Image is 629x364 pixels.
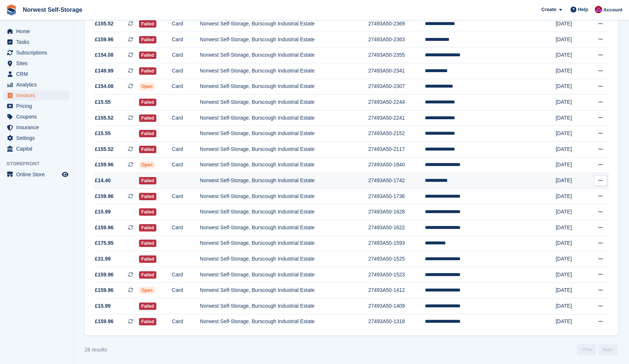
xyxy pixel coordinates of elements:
[139,52,156,59] span: Failed
[172,188,200,204] td: Card
[368,63,425,79] td: 27493A50-2341
[4,47,70,58] a: menu
[200,16,368,32] td: Norwest Self-Storage, Burscough Industrial Estate
[200,110,368,126] td: Norwest Self-Storage, Burscough Industrial Estate
[599,344,618,355] a: Next
[368,236,425,251] td: 27493A50-1593
[139,146,156,153] span: Failed
[95,98,111,106] span: £15.55
[95,271,114,279] span: £159.96
[16,112,60,122] span: Coupons
[16,58,60,68] span: Sites
[4,79,70,90] a: menu
[200,204,368,220] td: Norwest Self-Storage, Burscough Industrial Estate
[16,144,60,154] span: Capital
[95,208,111,216] span: £15.99
[139,303,156,310] span: Failed
[95,67,114,75] span: £149.99
[368,188,425,204] td: 27493A50-1736
[556,298,587,314] td: [DATE]
[556,267,587,283] td: [DATE]
[139,99,156,106] span: Failed
[139,83,155,90] span: Open
[368,47,425,63] td: 27493A50-2355
[16,37,60,47] span: Tasks
[95,224,114,232] span: £159.96
[556,95,587,110] td: [DATE]
[595,6,602,13] img: Daniel Grensinger
[95,82,114,90] span: £154.08
[556,79,587,95] td: [DATE]
[556,188,587,204] td: [DATE]
[368,126,425,142] td: 27493A50-2152
[200,267,368,283] td: Norwest Self-Storage, Burscough Industrial Estate
[139,318,156,325] span: Failed
[172,110,200,126] td: Card
[4,58,70,68] a: menu
[95,302,111,310] span: £15.99
[556,173,587,189] td: [DATE]
[95,114,114,122] span: £155.52
[172,32,200,47] td: Card
[172,314,200,329] td: Card
[172,47,200,63] td: Card
[603,6,622,14] span: Account
[368,79,425,95] td: 27493A50-2307
[556,220,587,236] td: [DATE]
[200,314,368,329] td: Norwest Self-Storage, Burscough Industrial Estate
[368,157,425,173] td: 27493A50-1840
[200,283,368,298] td: Norwest Self-Storage, Burscough Industrial Estate
[4,133,70,143] a: menu
[139,271,156,279] span: Failed
[368,16,425,32] td: 27493A50-2369
[139,255,156,263] span: Failed
[200,173,368,189] td: Norwest Self-Storage, Burscough Industrial Estate
[200,157,368,173] td: Norwest Self-Storage, Burscough Industrial Estate
[139,240,156,247] span: Failed
[139,130,156,137] span: Failed
[577,344,596,355] a: Previous
[16,26,60,36] span: Home
[4,37,70,47] a: menu
[368,298,425,314] td: 27493A50-1409
[139,177,156,184] span: Failed
[7,160,73,167] span: Storefront
[200,79,368,95] td: Norwest Self-Storage, Burscough Industrial Estate
[95,177,111,184] span: £14.40
[200,236,368,251] td: Norwest Self-Storage, Burscough Industrial Estate
[368,32,425,47] td: 27493A50-2363
[95,36,114,43] span: £159.96
[16,133,60,143] span: Settings
[172,157,200,173] td: Card
[556,47,587,63] td: [DATE]
[368,142,425,158] td: 27493A50-2117
[200,251,368,267] td: Norwest Self-Storage, Burscough Industrial Estate
[139,208,156,216] span: Failed
[172,267,200,283] td: Card
[95,192,114,200] span: £159.96
[578,6,588,13] span: Help
[139,67,156,75] span: Failed
[16,69,60,79] span: CRM
[4,26,70,36] a: menu
[16,101,60,111] span: Pricing
[368,314,425,329] td: 27493A50-1318
[200,95,368,110] td: Norwest Self-Storage, Burscough Industrial Estate
[556,32,587,47] td: [DATE]
[16,169,60,180] span: Online Store
[368,173,425,189] td: 27493A50-1742
[139,161,155,169] span: Open
[4,144,70,154] a: menu
[4,112,70,122] a: menu
[172,63,200,79] td: Card
[95,255,111,263] span: £31.99
[556,204,587,220] td: [DATE]
[16,47,60,58] span: Subscriptions
[200,220,368,236] td: Norwest Self-Storage, Burscough Industrial Estate
[172,79,200,95] td: Card
[95,20,114,28] span: £155.52
[172,283,200,298] td: Card
[368,283,425,298] td: 27493A50-1412
[6,4,17,15] img: stora-icon-8386f47178a22dfd0bd8f6a31ec36ba5ce8667c1dd55bd0f319d3a0aa187defe.svg
[541,6,556,13] span: Create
